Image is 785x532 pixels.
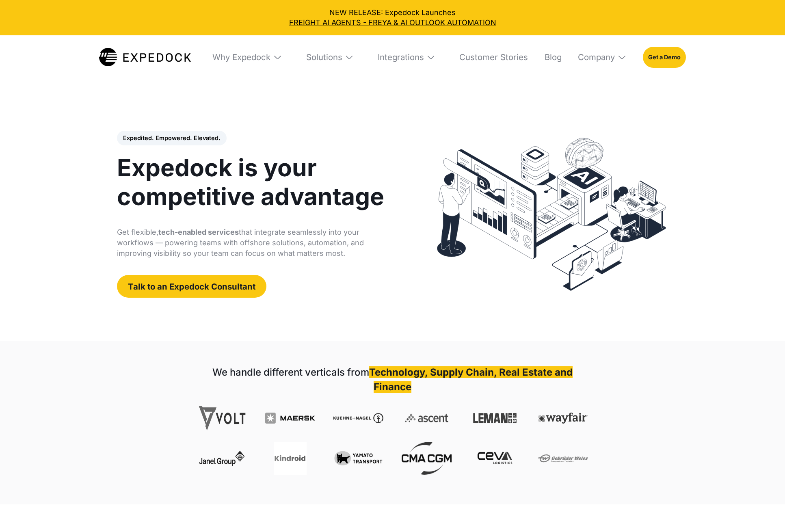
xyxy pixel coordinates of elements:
a: Customer Stories [452,35,528,79]
strong: We handle different verticals from [212,366,369,378]
strong: tech-enabled services [158,228,239,236]
div: Integrations [378,52,424,62]
a: Blog [537,35,562,79]
div: Why Expedock [212,52,270,62]
div: Company [578,52,615,62]
div: Company [571,35,634,79]
a: FREIGHT AI AGENTS - FREYA & AI OUTLOOK AUTOMATION [7,17,778,28]
h1: Expedock is your competitive advantage [117,154,396,211]
div: Integrations [370,35,443,79]
a: Get a Demo [643,47,686,68]
div: Why Expedock [205,35,290,79]
div: NEW RELEASE: Expedock Launches [7,7,778,28]
a: Talk to an Expedock Consultant [117,275,266,298]
div: Solutions [299,35,361,79]
p: Get flexible, that integrate seamlessly into your workflows — powering teams with offshore soluti... [117,227,396,259]
strong: Technology, Supply Chain, Real Estate and Finance [369,366,573,393]
div: Solutions [306,52,342,62]
iframe: Chat Widget [744,493,785,532]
